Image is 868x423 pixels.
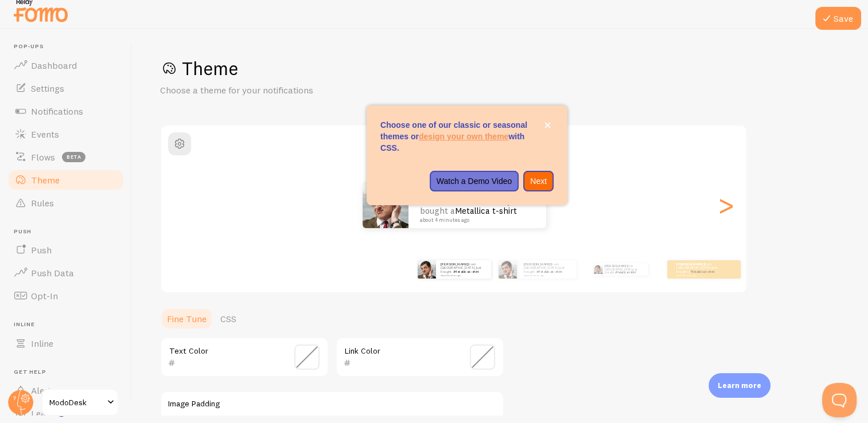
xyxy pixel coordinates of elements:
p: from [GEOGRAPHIC_DATA] just bought a [605,263,643,276]
span: Opt-In [31,290,58,301]
span: Notifications [31,105,83,117]
a: Opt-In [7,284,125,307]
p: from [GEOGRAPHIC_DATA] just bought a [676,262,722,276]
a: Push [7,238,125,261]
span: Inline [14,321,125,328]
a: Settings [7,77,125,100]
button: Save [815,7,861,30]
span: Push [14,228,125,236]
small: about 4 minutes ago [441,274,485,276]
span: Settings [31,83,64,94]
p: Choose a theme for your notifications [160,84,435,97]
p: Watch a Demo Video [437,175,512,187]
a: Metallica t-shirt [616,271,636,274]
a: Metallica t-shirt [538,269,562,274]
button: Watch a Demo Video [430,171,519,191]
a: Dashboard [7,54,125,77]
p: Learn more [718,380,761,391]
img: Fomo [363,182,408,228]
span: Pop-ups [14,43,125,50]
a: Metallica t-shirt [454,269,479,274]
h1: Theme [160,57,840,80]
img: Fomo [593,265,602,274]
small: about 4 minutes ago [524,274,571,276]
div: Choose one of our classic or seasonal themes or design your own theme with CSS. [367,105,567,205]
a: Metallica t-shirt [455,205,517,216]
button: close, [542,119,554,131]
span: Events [31,128,59,140]
span: beta [62,152,85,162]
span: Push Data [31,267,74,279]
span: Alerts [31,385,56,396]
strong: [PERSON_NAME] [676,262,704,267]
a: Notifications [7,100,125,123]
button: Next [523,171,554,191]
a: Fine Tune [160,307,213,330]
strong: [PERSON_NAME] [524,262,551,267]
h2: Classic [161,132,746,150]
p: from [GEOGRAPHIC_DATA] just bought a [441,262,486,276]
p: from [GEOGRAPHIC_DATA] just bought a [524,262,572,276]
label: Image Padding [168,399,496,409]
span: Inline [31,338,53,349]
a: CSS [213,307,243,330]
span: Get Help [14,369,125,376]
span: Push [31,244,52,256]
a: Push Data [7,261,125,284]
span: Flows [31,151,55,163]
img: Fomo [418,260,436,279]
span: Rules [31,197,54,209]
span: Dashboard [31,60,77,71]
div: Next slide [719,164,733,246]
a: ModoDesk [41,389,119,416]
small: about 4 minutes ago [420,217,531,223]
p: Choose one of our classic or seasonal themes or with CSS. [380,119,554,154]
small: about 4 minutes ago [676,274,721,276]
img: Fomo [499,260,517,279]
a: Inline [7,332,125,355]
div: Learn more [709,373,770,398]
strong: [PERSON_NAME] [441,262,468,267]
strong: [PERSON_NAME] [605,264,628,268]
a: design your own theme [419,132,508,141]
a: Theme [7,169,125,191]
a: Rules [7,191,125,214]
p: Next [530,175,547,187]
a: Metallica t-shirt [690,269,715,274]
a: Events [7,123,125,146]
span: Theme [31,174,60,186]
iframe: Help Scout Beacon - Open [822,383,857,417]
a: Flows beta [7,146,125,169]
span: ModoDesk [49,395,104,409]
a: Alerts [7,379,125,402]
